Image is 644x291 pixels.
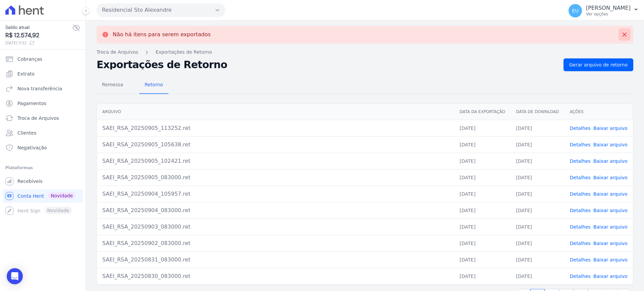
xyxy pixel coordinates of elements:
h2: Exportações de Retorno [97,60,558,69]
td: [DATE] [511,202,565,219]
td: [DATE] [511,136,565,153]
span: Novidade [48,192,75,199]
td: [DATE] [454,153,511,169]
span: Troca de Arquivos [17,115,59,122]
td: [DATE] [454,219,511,235]
td: [DATE] [511,169,565,186]
span: [DATE] 11:32 [5,40,72,46]
a: Detalhes [570,126,591,131]
td: [DATE] [511,268,565,284]
a: Gerar arquivo de retorno [563,58,633,71]
td: [DATE] [511,120,565,136]
span: Retorno [141,78,167,91]
nav: Sidebar [5,52,80,217]
td: [DATE] [511,219,565,235]
nav: Breadcrumb [97,49,633,56]
span: Remessa [98,78,127,91]
span: Clientes [17,130,36,136]
a: Baixar arquivo [593,241,628,246]
td: [DATE] [454,120,511,136]
a: Baixar arquivo [593,191,628,197]
a: Nova transferência [3,82,83,95]
a: Remessa [97,77,128,94]
a: Detalhes [570,158,591,164]
a: Baixar arquivo [593,175,628,180]
a: Pagamentos [3,97,83,110]
a: Negativação [3,141,83,154]
a: Detalhes [570,274,591,279]
div: SAEI_RSA_20250831_083000.ret [102,256,449,264]
button: Residencial Sto Alexandre [97,3,225,17]
span: Conta Hent [17,193,44,199]
a: Baixar arquivo [593,208,628,213]
td: [DATE] [511,251,565,268]
div: SAEI_RSA_20250905_113252.ret [102,124,449,132]
td: [DATE] [511,235,565,251]
a: Detalhes [570,191,591,197]
a: Cobranças [3,52,83,66]
td: [DATE] [454,235,511,251]
td: [DATE] [511,153,565,169]
th: Data de Download [511,104,565,120]
span: Cobranças [17,56,42,62]
a: Detalhes [570,208,591,213]
span: Pagamentos [17,100,46,107]
a: Baixar arquivo [593,257,628,262]
div: SAEI_RSA_20250905_083000.ret [102,174,449,182]
a: Baixar arquivo [593,158,628,164]
th: Arquivo [97,104,454,120]
a: Extrato [3,67,83,81]
a: Detalhes [570,257,591,262]
button: EU [PERSON_NAME] Ver opções [563,1,644,20]
div: Open Intercom Messenger [7,268,23,284]
td: [DATE] [454,251,511,268]
a: Conta Hent Novidade [3,189,83,203]
span: Nova transferência [17,85,62,92]
th: Ações [565,104,633,120]
a: Detalhes [570,142,591,147]
td: [DATE] [511,186,565,202]
a: Baixar arquivo [593,126,628,131]
a: Troca de Arquivos [3,111,83,125]
p: [PERSON_NAME] [586,5,631,11]
td: [DATE] [454,186,511,202]
div: SAEI_RSA_20250904_105957.ret [102,190,449,198]
span: Saldo atual [5,24,72,31]
td: [DATE] [454,136,511,153]
div: SAEI_RSA_20250905_102421.ret [102,157,449,165]
span: Gerar arquivo de retorno [569,61,628,68]
a: Retorno [139,77,168,94]
a: Exportações de Retorno [156,49,212,56]
a: Detalhes [570,224,591,230]
div: Plataformas [5,164,80,172]
div: SAEI_RSA_20250904_083000.ret [102,206,449,214]
a: Baixar arquivo [593,224,628,230]
span: R$ 12.574,92 [5,31,72,40]
div: SAEI_RSA_20250903_083000.ret [102,223,449,231]
span: Recebíveis [17,178,43,185]
a: Recebíveis [3,175,83,188]
p: Ver opções [586,11,631,17]
a: Troca de Arquivos [97,49,138,56]
td: [DATE] [454,202,511,219]
div: SAEI_RSA_20250905_105638.ret [102,141,449,149]
div: SAEI_RSA_20250902_083000.ret [102,239,449,247]
p: Não há itens para serem exportados [113,31,211,38]
a: Clientes [3,126,83,140]
a: Detalhes [570,241,591,246]
span: Negativação [17,144,47,151]
td: [DATE] [454,268,511,284]
div: SAEI_RSA_20250830_083000.ret [102,272,449,280]
a: Baixar arquivo [593,142,628,147]
a: Baixar arquivo [593,274,628,279]
span: Extrato [17,70,35,77]
span: EU [572,8,579,13]
td: [DATE] [454,169,511,186]
a: Detalhes [570,175,591,180]
th: Data da Exportação [454,104,511,120]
